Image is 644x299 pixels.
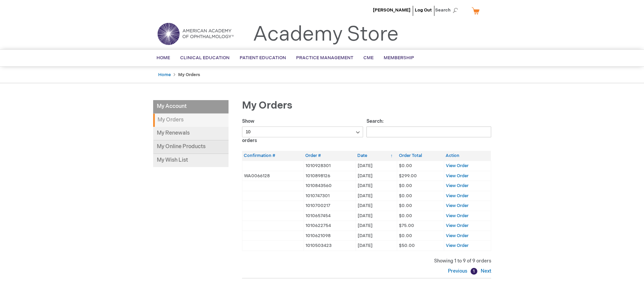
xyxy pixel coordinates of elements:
a: View Order [446,213,469,218]
td: WA0066128 [242,171,304,181]
select: Showorders [242,127,363,137]
span: Patient Education [240,55,286,61]
td: 1010657454 [304,211,356,221]
td: [DATE] [356,241,397,251]
span: Clinical Education [180,55,230,61]
span: CME [363,55,374,61]
a: Previous [448,268,469,274]
td: 1010747301 [304,191,356,201]
a: Log Out [415,7,432,13]
a: My Online Products [153,140,229,154]
a: [PERSON_NAME] [373,7,410,13]
span: $299.00 [399,173,417,179]
th: Date: activate to sort column ascending [356,151,397,161]
span: $0.00 [399,233,412,238]
a: 1 [471,268,477,275]
a: Academy Store [253,22,399,47]
span: $0.00 [399,213,412,218]
span: $0.00 [399,193,412,199]
a: View Order [446,223,469,228]
span: Home [157,55,170,61]
td: 1010843560 [304,181,356,191]
span: Search [435,3,461,17]
div: Showing 1 to 9 of 9 orders [242,258,491,264]
td: 1010621098 [304,231,356,241]
a: View Order [446,173,469,179]
td: [DATE] [356,171,397,181]
span: Membership [384,55,414,61]
a: View Order [446,243,469,248]
label: Show orders [242,118,363,143]
th: Action: activate to sort column ascending [444,151,491,161]
a: View Order [446,193,469,199]
td: [DATE] [356,201,397,211]
th: Confirmation #: activate to sort column ascending [242,151,304,161]
th: Order Total: activate to sort column ascending [397,151,444,161]
a: View Order [446,233,469,238]
a: View Order [446,203,469,208]
td: 1010898126 [304,171,356,181]
td: 1010928301 [304,161,356,171]
span: $0.00 [399,203,412,208]
td: 1010503423 [304,241,356,251]
td: [DATE] [356,191,397,201]
span: Practice Management [296,55,353,61]
strong: My Orders [153,114,229,127]
a: Next [479,268,491,274]
a: Home [158,72,171,77]
th: Order #: activate to sort column ascending [304,151,356,161]
span: My Orders [242,99,292,112]
a: My Renewals [153,127,229,140]
td: [DATE] [356,181,397,191]
td: [DATE] [356,161,397,171]
span: $0.00 [399,183,412,188]
span: $50.00 [399,243,415,248]
label: Search: [366,118,491,135]
td: [DATE] [356,211,397,221]
td: 1010700217 [304,201,356,211]
span: $0.00 [399,163,412,168]
strong: My Orders [178,72,200,77]
input: Search: [366,127,491,137]
td: [DATE] [356,231,397,241]
a: My Wish List [153,154,229,167]
td: [DATE] [356,221,397,231]
td: 1010622754 [304,221,356,231]
span: $75.00 [399,223,414,228]
a: View Order [446,163,469,168]
a: View Order [446,183,469,188]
